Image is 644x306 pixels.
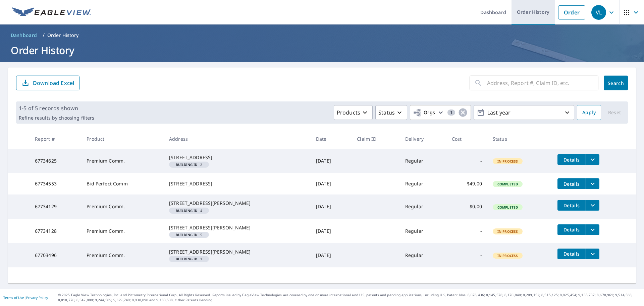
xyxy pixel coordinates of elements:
td: Bid Perfect Comm [81,173,164,194]
th: Delivery [400,129,446,149]
p: Status [378,108,395,117]
div: [STREET_ADDRESS][PERSON_NAME] [169,224,305,231]
span: Details [561,226,582,233]
span: Search [609,80,623,86]
td: Regular [400,194,446,219]
button: detailsBtn-67734553 [557,178,586,189]
td: [DATE] [311,173,352,194]
div: [STREET_ADDRESS][PERSON_NAME] [169,200,305,207]
div: [STREET_ADDRESS][PERSON_NAME] [169,249,305,255]
p: Refine results by choosing filters [19,115,94,121]
span: 4 [172,209,206,212]
a: Terms of Use [3,295,24,300]
em: Building ID [176,209,198,212]
td: Regular [400,243,446,267]
button: filesDropdownBtn-67734128 [586,224,599,235]
button: filesDropdownBtn-67734625 [586,154,599,165]
button: detailsBtn-67734129 [557,200,586,211]
th: Claim ID [352,129,400,149]
span: Details [561,251,582,257]
td: 67703496 [30,243,82,267]
span: Details [561,181,582,187]
span: 1 [447,110,455,115]
button: filesDropdownBtn-67734553 [586,178,599,189]
div: [STREET_ADDRESS] [169,180,305,187]
th: Status [487,129,552,149]
p: Order History [47,32,79,39]
td: 67734553 [30,173,82,194]
span: 2 [172,163,206,166]
td: Regular [400,173,446,194]
a: Dashboard [8,30,40,41]
div: VL [591,5,606,20]
td: [DATE] [311,194,352,219]
a: Order [558,5,585,19]
td: Regular [400,149,446,173]
td: 67734625 [30,149,82,173]
button: filesDropdownBtn-67734129 [586,200,599,211]
p: | [3,296,48,300]
button: Apply [577,105,601,120]
p: Last year [485,107,563,119]
td: Premium Comm. [81,219,164,243]
button: Orgs1 [410,105,471,120]
button: filesDropdownBtn-67703496 [586,249,599,259]
td: Premium Comm. [81,194,164,219]
nav: breadcrumb [8,30,636,41]
em: Building ID [176,257,198,261]
th: Report # [30,129,82,149]
p: Download Excel [33,79,74,87]
td: Premium Comm. [81,243,164,267]
span: In Process [493,253,522,258]
th: Date [311,129,352,149]
td: - [446,219,487,243]
th: Product [81,129,164,149]
p: © 2025 Eagle View Technologies, Inc. and Pictometry International Corp. All Rights Reserved. Repo... [58,293,641,303]
button: Download Excel [16,76,79,90]
span: 5 [172,233,206,236]
input: Address, Report #, Claim ID, etc. [487,74,598,92]
span: Orgs [413,108,435,117]
img: EV Logo [12,7,91,17]
span: In Process [493,159,522,164]
div: [STREET_ADDRESS] [169,154,305,161]
button: detailsBtn-67734128 [557,224,586,235]
td: [DATE] [311,219,352,243]
span: Apply [582,108,596,117]
button: detailsBtn-67703496 [557,249,586,259]
button: Status [375,105,407,120]
li: / [43,31,45,39]
em: Building ID [176,163,198,166]
td: - [446,243,487,267]
td: [DATE] [311,149,352,173]
span: Details [561,157,582,163]
button: Search [604,76,628,90]
a: Privacy Policy [26,295,48,300]
p: Products [337,108,360,117]
td: 67734129 [30,194,82,219]
td: 67734128 [30,219,82,243]
span: 1 [172,257,206,261]
th: Address [164,129,311,149]
td: Premium Comm. [81,149,164,173]
th: Cost [446,129,487,149]
td: $49.00 [446,173,487,194]
span: Details [561,202,582,209]
h1: Order History [8,43,636,57]
td: [DATE] [311,243,352,267]
button: detailsBtn-67734625 [557,154,586,165]
button: Last year [474,105,574,120]
td: $0.00 [446,194,487,219]
td: Regular [400,219,446,243]
em: Building ID [176,233,198,236]
td: - [446,149,487,173]
span: Dashboard [11,32,37,39]
span: In Process [493,229,522,234]
p: 1-5 of 5 records shown [19,104,94,112]
span: Completed [493,205,522,210]
button: Products [334,105,373,120]
span: Completed [493,182,522,186]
